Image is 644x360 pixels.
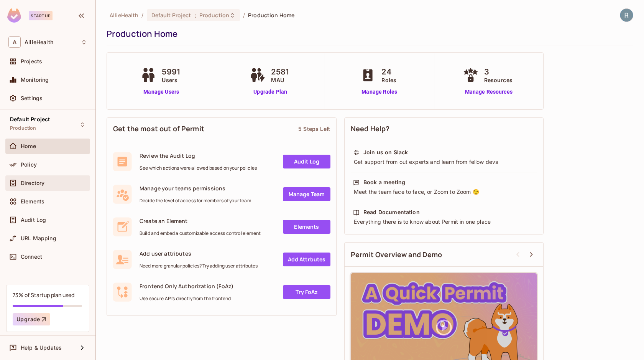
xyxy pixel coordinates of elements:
[21,180,44,186] span: Directory
[113,124,204,134] span: Get the most out of Permit
[271,76,289,84] span: MAU
[381,66,396,78] span: 24
[21,235,56,241] span: URL Mapping
[140,296,233,302] span: Use secure API's directly from the frontend
[283,187,330,201] a: Manage Team
[140,198,251,204] span: Decide the level of access for members of your team
[620,9,633,21] img: Rodrigo Mayer
[283,253,330,266] a: Add Attrbutes
[353,218,535,226] div: Everything there is to know about Permit in one place
[25,39,53,45] span: Workspace: AllieHealth
[21,58,42,64] span: Projects
[141,12,143,19] li: /
[461,88,516,96] a: Manage Resources
[283,220,330,234] a: Elements
[381,76,396,84] span: Roles
[139,88,184,96] a: Manage Users
[140,165,257,171] span: See which actions were allowed based on your policies
[194,12,197,18] span: :
[151,12,191,19] span: Default Project
[351,250,442,259] span: Permit Overview and Demo
[10,116,50,122] span: Default Project
[21,198,44,205] span: Elements
[8,36,21,48] span: A
[110,12,138,19] span: the active workspace
[107,28,629,40] div: Production Home
[363,208,420,216] div: Read Documentation
[21,217,46,223] span: Audit Log
[21,254,42,260] span: Connect
[248,12,294,19] span: Production Home
[140,250,258,257] span: Add user attributes
[140,152,257,159] span: Review the Audit Log
[353,158,535,166] div: Get support from out experts and learn from fellow devs
[21,345,62,351] span: Help & Updates
[353,188,535,196] div: Meet the team face to face, or Zoom to Zoom 😉
[162,76,180,84] span: Users
[283,285,330,299] a: Try FoAz
[363,178,405,186] div: Book a meeting
[29,11,53,20] div: Startup
[21,162,37,168] span: Policy
[21,95,43,101] span: Settings
[140,185,251,192] span: Manage your teams permissions
[140,282,233,290] span: Frontend Only Authorization (FoAz)
[140,263,258,269] span: Need more granular policies? Try adding user attributes
[298,125,330,132] div: 5 Steps Left
[7,8,21,23] img: SReyMgAAAABJRU5ErkJggg==
[243,12,245,19] li: /
[484,76,513,84] span: Resources
[162,66,180,78] span: 5991
[10,125,36,131] span: Production
[248,88,292,96] a: Upgrade Plan
[13,291,74,299] div: 73% of Startup plan used
[363,149,408,156] div: Join us on Slack
[199,12,229,19] span: Production
[271,66,289,78] span: 2581
[140,217,261,225] span: Create an Element
[358,88,400,96] a: Manage Roles
[484,66,513,78] span: 3
[21,77,49,83] span: Monitoring
[21,143,36,149] span: Home
[13,313,50,325] button: Upgrade
[140,230,261,236] span: Build and embed a customizable access control element
[283,155,330,168] a: Audit Log
[351,124,390,134] span: Need Help?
